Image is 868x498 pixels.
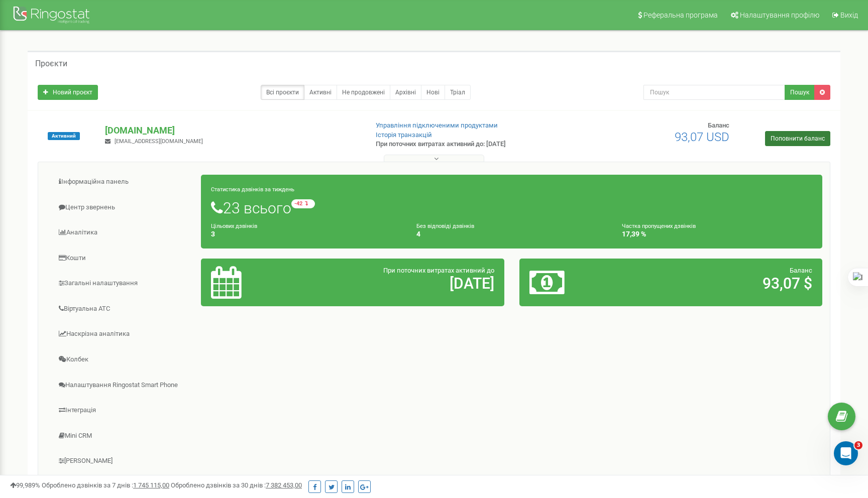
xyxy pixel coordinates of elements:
[46,195,201,220] a: Центр звернень
[790,267,812,274] span: Баланс
[10,481,40,489] span: 99,989%
[115,138,203,145] span: [EMAIL_ADDRESS][DOMAIN_NAME]
[416,230,607,238] h4: 4
[376,140,563,149] p: При поточних витратах активний до: [DATE]
[337,85,390,100] a: Не продовжені
[421,85,445,100] a: Нові
[304,85,337,100] a: Активні
[622,223,696,229] small: Частка пропущених дзвінків
[785,85,815,100] button: Пошук
[48,132,80,140] span: Активний
[643,85,785,100] input: Пошук
[390,85,421,100] a: Архівні
[46,322,201,346] a: Наскрізна аналітика
[383,267,494,274] span: При поточних витратах активний до
[46,347,201,372] a: Колбек
[376,131,432,139] a: Історія транзакцій
[46,398,201,423] a: Інтеграція
[708,121,729,129] span: Баланс
[740,11,819,19] span: Налаштування профілю
[854,441,862,449] span: 3
[675,130,729,144] span: 93,07 USD
[765,131,830,146] a: Поповнити баланс
[46,271,201,296] a: Загальні налаштування
[42,481,169,489] span: Оброблено дзвінків за 7 днів :
[628,275,812,292] h2: 93,07 $
[46,424,201,448] a: Mini CRM
[46,373,201,398] a: Налаштування Ringostat Smart Phone
[211,186,294,193] small: Статистика дзвінків за тиждень
[291,199,315,208] small: -42
[643,11,718,19] span: Реферальна програма
[35,59,67,68] h5: Проєкти
[416,223,474,229] small: Без відповіді дзвінків
[46,449,201,473] a: [PERSON_NAME]
[266,481,302,489] u: 7 382 453,00
[310,275,494,292] h2: [DATE]
[376,121,498,129] a: Управління підключеними продуктами
[211,223,257,229] small: Цільових дзвінків
[261,85,304,100] a: Всі проєкти
[46,246,201,271] a: Кошти
[46,297,201,321] a: Віртуальна АТС
[46,220,201,245] a: Аналiтика
[46,170,201,194] a: Інформаційна панель
[622,230,812,238] h4: 17,39 %
[834,441,858,465] iframe: Intercom live chat
[105,124,359,137] p: [DOMAIN_NAME]
[445,85,471,100] a: Тріал
[133,481,169,489] u: 1 745 115,00
[840,11,858,19] span: Вихід
[171,481,302,489] span: Оброблено дзвінків за 30 днів :
[38,85,98,100] a: Новий проєкт
[211,230,401,238] h4: 3
[211,199,812,216] h1: 23 всього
